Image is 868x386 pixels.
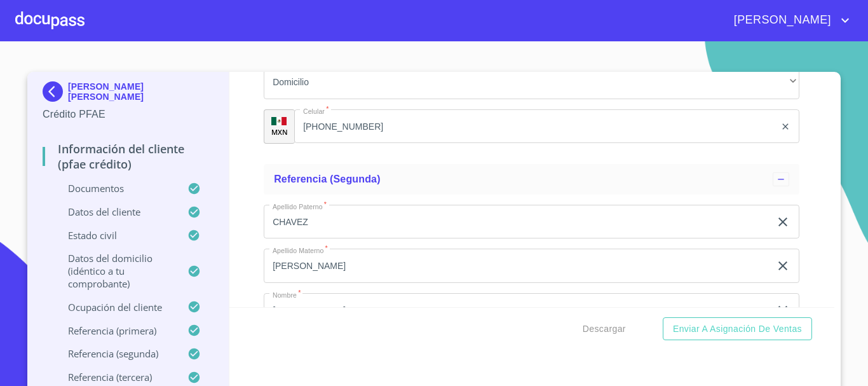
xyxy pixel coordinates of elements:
p: Referencia (tercera) [43,371,187,383]
div: [PERSON_NAME] [PERSON_NAME] [43,81,214,107]
p: Datos del domicilio (idéntico a tu comprobante) [43,252,187,290]
div: Referencia (segunda) [264,164,799,195]
p: Crédito PFAE [43,107,214,122]
button: Enviar a Asignación de Ventas [663,317,812,341]
img: Docupass spot blue [43,81,68,102]
p: Documentos [43,182,187,195]
span: Referencia (segunda) [274,174,381,184]
button: clear input [780,121,790,132]
p: MXN [271,127,288,137]
span: Enviar a Asignación de Ventas [673,321,802,337]
p: Estado Civil [43,229,187,242]
button: account of current user [724,10,853,31]
div: Domicilio [264,65,799,99]
p: [PERSON_NAME] [PERSON_NAME] [68,81,214,102]
button: clear input [775,303,790,318]
p: Datos del cliente [43,205,187,218]
span: [PERSON_NAME] [724,10,837,31]
p: Referencia (primera) [43,324,187,337]
button: clear input [775,214,790,230]
span: Descargar [583,321,626,337]
p: Referencia (segunda) [43,347,187,360]
button: clear input [775,258,790,273]
p: Información del cliente (PFAE crédito) [43,141,214,172]
img: R93DlvwvvjP9fbrDwZeCRYBHk45OWMq+AAOlFVsxT89f82nwPLnD58IP7+ANJEaWYhP0Tx8kkA0WlQMPQsAAgwAOmBj20AXj6... [271,117,287,126]
p: Ocupación del Cliente [43,301,187,314]
button: Descargar [578,317,631,341]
